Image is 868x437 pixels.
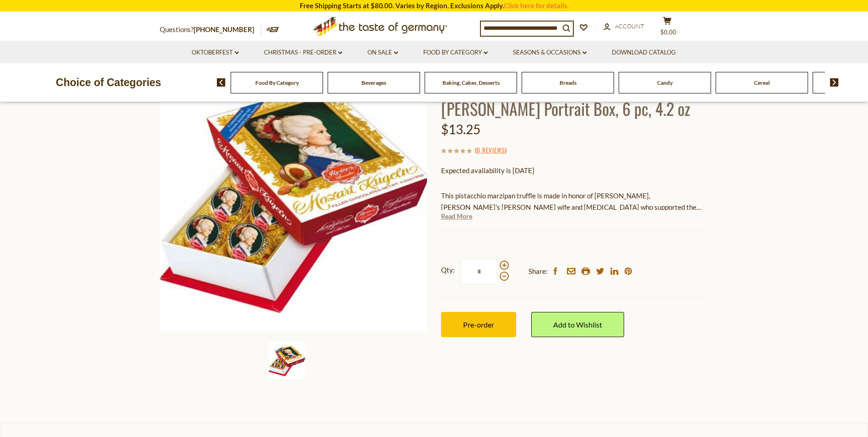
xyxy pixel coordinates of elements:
a: 0 Reviews [477,145,505,155]
a: Christmas - PRE-ORDER [264,48,342,58]
a: Download Catalog [612,48,676,58]
h1: Reber [PERSON_NAME] [PERSON_NAME] in [PERSON_NAME] Portrait Box, 6 pc, 4.2 oz [441,77,709,119]
a: On Sale [367,48,398,58]
span: Share: [528,266,548,277]
a: Seasons & Occasions [513,48,587,58]
span: Account [615,22,644,30]
img: Reber Mozart Kugel in Constanze Mozart Portrait Box [160,64,427,332]
a: Account [604,22,644,32]
a: [PHONE_NUMBER] [194,25,254,33]
input: Qty: [461,259,498,284]
a: Cereal [754,79,770,86]
a: Food By Category [423,48,488,58]
p: Questions? [160,24,261,36]
a: Food By Category [255,79,299,86]
img: previous arrow [217,78,226,87]
a: Read More [441,212,472,221]
a: Click here for details. [504,1,569,10]
button: Pre-order [441,312,516,337]
a: Candy [657,79,673,86]
a: Beverages [361,79,386,86]
span: ( ) [475,145,507,154]
a: Breads [560,79,577,86]
a: Add to Wishlist [531,312,624,337]
a: Oktoberfest [192,48,239,58]
span: $0.00 [660,28,676,36]
span: Pre-order [463,320,494,329]
p: Expected availability is [DATE] [441,165,709,176]
p: This pistacchio marzipan truffle is made in honor of [PERSON_NAME], [PERSON_NAME]'s [PERSON_NAME]... [441,190,709,213]
span: $13.25 [441,121,480,137]
img: next arrow [830,78,839,87]
strong: Qty: [441,264,455,276]
img: Reber Mozart Kugel in Constanze Mozart Portrait Box [269,342,305,379]
button: $0.00 [654,16,681,39]
a: Baking, Cakes, Desserts [442,79,500,86]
